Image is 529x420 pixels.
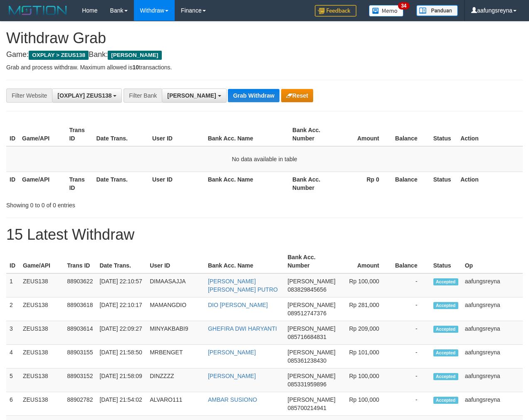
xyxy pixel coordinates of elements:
th: Balance [392,250,430,273]
td: 88903152 [64,368,96,392]
td: [DATE] 22:10:17 [96,297,146,321]
span: Copy 085361238430 to clipboard [288,357,326,364]
td: aafungsreyna [462,273,523,297]
td: [DATE] 21:58:50 [96,345,146,368]
td: aafungsreyna [462,321,523,345]
td: ZEUS138 [20,392,64,416]
td: - [392,368,430,392]
th: Bank Acc. Number [289,172,336,195]
td: Rp 101,000 [339,345,392,368]
span: Copy 083829845656 to clipboard [288,286,326,293]
a: DIO [PERSON_NAME] [208,302,268,308]
th: Game/API [20,250,64,273]
img: panduan.png [416,5,458,16]
div: Filter Website [6,88,52,103]
span: Copy 085331959896 to clipboard [288,381,326,388]
th: Bank Acc. Number [289,123,336,146]
td: MAMANGDIO [146,297,205,321]
td: No data available in table [6,146,523,172]
a: [PERSON_NAME] [PERSON_NAME] PUTRO [208,278,278,293]
span: Accepted [433,326,458,333]
strong: 10 [132,64,139,71]
th: Date Trans. [93,123,149,146]
span: [PERSON_NAME] [288,349,336,356]
th: Game/API [19,172,66,195]
h1: 15 Latest Withdraw [6,226,523,243]
td: aafungsreyna [462,345,523,368]
td: ZEUS138 [20,297,64,321]
button: [PERSON_NAME] [162,88,226,103]
td: ZEUS138 [20,273,64,297]
td: Rp 100,000 [339,273,392,297]
td: Rp 100,000 [339,368,392,392]
span: [PERSON_NAME] [167,92,216,99]
td: - [392,273,430,297]
td: - [392,345,430,368]
td: [DATE] 21:58:09 [96,368,146,392]
td: ZEUS138 [20,368,64,392]
span: [PERSON_NAME] [288,373,336,379]
td: - [392,321,430,345]
td: aafungsreyna [462,368,523,392]
td: [DATE] 22:09:27 [96,321,146,345]
span: [PERSON_NAME] [288,325,336,332]
td: ZEUS138 [20,321,64,345]
th: Amount [336,123,391,146]
span: Copy 085716684831 to clipboard [288,334,326,340]
td: DIMAASAJJA [146,273,205,297]
td: 4 [6,345,20,368]
div: Filter Bank [124,88,162,103]
span: [PERSON_NAME] [288,396,336,403]
th: User ID [146,250,205,273]
td: Rp 100,000 [339,392,392,416]
td: 6 [6,392,20,416]
a: [PERSON_NAME] [208,349,256,356]
a: [PERSON_NAME] [208,373,256,379]
th: ID [6,250,20,273]
th: Amount [339,250,392,273]
span: Accepted [433,302,458,309]
td: MRBENGET [146,345,205,368]
span: [PERSON_NAME] [288,302,336,308]
span: [OXPLAY] ZEUS138 [57,92,111,99]
th: Status [430,250,462,273]
th: Trans ID [66,123,93,146]
span: [PERSON_NAME] [108,51,161,60]
td: ALVARO111 [146,392,205,416]
th: Trans ID [64,250,96,273]
span: [PERSON_NAME] [288,278,336,285]
td: 88903618 [64,297,96,321]
span: Copy 089512747376 to clipboard [288,310,326,317]
button: Reset [281,89,313,102]
td: Rp 281,000 [339,297,392,321]
td: ZEUS138 [20,345,64,368]
td: MINYAKBABI9 [146,321,205,345]
td: 5 [6,368,20,392]
td: [DATE] 21:54:02 [96,392,146,416]
a: AMBAR SUSIONO [208,396,257,403]
td: aafungsreyna [462,297,523,321]
th: Rp 0 [336,172,391,195]
th: Balance [392,123,430,146]
th: Bank Acc. Name [205,172,289,195]
h4: Game: Bank: [6,51,523,59]
span: Accepted [433,373,458,380]
td: 88902782 [64,392,96,416]
a: GHEFIRA DWI HARYANTI [208,325,277,332]
button: [OXPLAY] ZEUS138 [52,88,122,103]
th: Balance [392,172,430,195]
td: 1 [6,273,20,297]
td: 88903155 [64,345,96,368]
th: Bank Acc. Number [284,250,339,273]
th: Game/API [19,123,66,146]
td: - [392,297,430,321]
span: Copy 085700214941 to clipboard [288,405,326,411]
th: ID [6,123,19,146]
td: 3 [6,321,20,345]
p: Grab and process withdraw. Maximum allowed is transactions. [6,63,523,71]
span: 34 [398,2,409,10]
td: DINZZZZ [146,368,205,392]
th: ID [6,172,19,195]
span: Accepted [433,349,458,356]
span: Accepted [433,397,458,404]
